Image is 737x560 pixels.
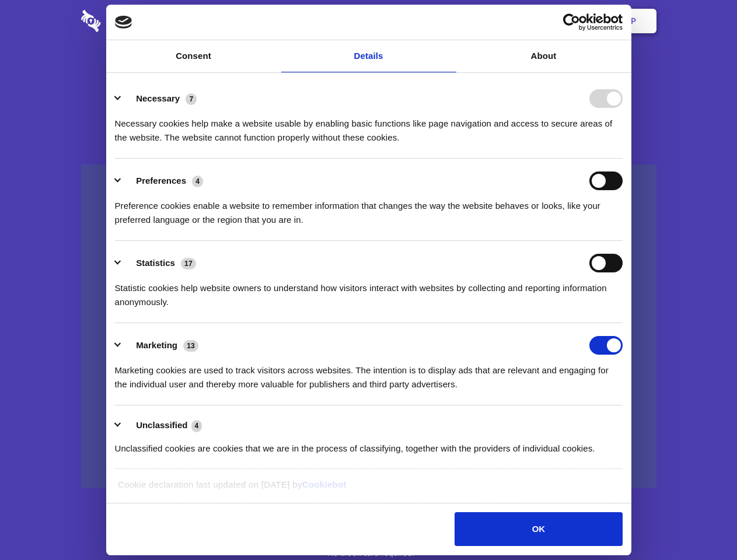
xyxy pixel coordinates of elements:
button: Marketing (13) [115,336,206,355]
div: Statistic cookies help website owners to understand how visitors interact with websites by collec... [115,272,623,309]
h1: Eliminate Slack Data Loss. [81,52,656,94]
a: Wistia video thumbnail [81,164,656,488]
h4: Auto-redaction of sensitive data, encrypted data sharing and self-destructing private chats. Shar... [81,106,656,145]
label: Marketing [136,340,177,350]
span: 13 [183,340,198,352]
img: logo [115,16,132,29]
label: Statistics [136,258,175,268]
button: Statistics (17) [115,254,204,272]
div: Marketing cookies are used to track visitors across websites. The intention is to display ads tha... [115,355,623,391]
span: 17 [181,258,196,269]
a: Pricing [343,3,393,39]
button: OK [455,512,622,546]
button: Unclassified (4) [115,418,209,433]
a: Usercentrics Cookiebot - opens in a new window [521,13,623,31]
div: Unclassified cookies are cookies that we are in the process of classifying, together with the pro... [115,433,623,456]
div: Preference cookies enable a website to remember information that changes the way the website beha... [115,190,623,227]
a: About [456,40,631,72]
a: Details [281,40,456,72]
label: Necessary [136,93,180,103]
a: Consent [106,40,281,72]
button: Necessary (7) [115,89,204,108]
span: 4 [191,420,202,432]
img: logo-wordmark-white-trans-d4663122ce5f474addd5e946df7df03e33cb6a1c49d2221995e7729f52c070b2.svg [81,10,181,32]
button: Preferences (4) [115,171,211,190]
a: Cookiebot [302,480,347,489]
a: Contact [473,3,527,39]
div: Cookie declaration last updated on [DATE] by [109,478,628,501]
span: 7 [186,93,197,105]
iframe: Drift Widget Chat Controller [679,502,723,546]
div: Necessary cookies help make a website usable by enabling basic functions like page navigation and... [115,108,623,145]
label: Preferences [136,176,186,185]
a: Login [529,3,580,39]
span: 4 [192,176,203,187]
